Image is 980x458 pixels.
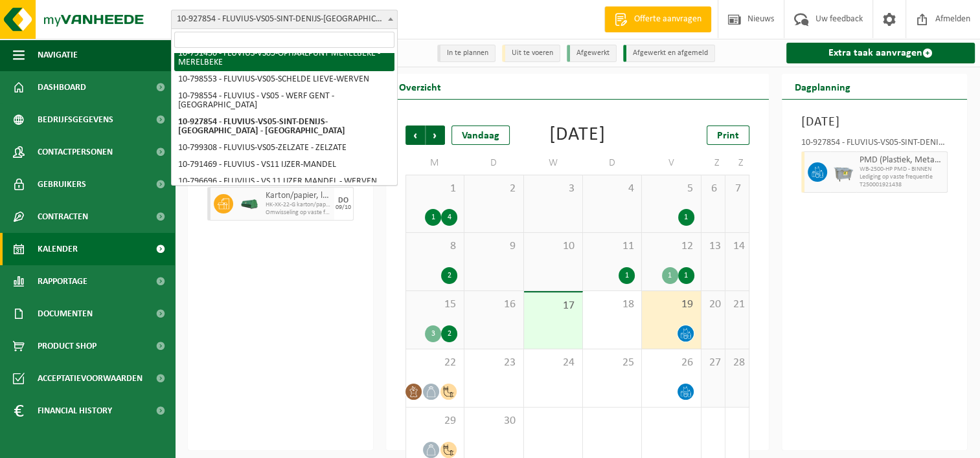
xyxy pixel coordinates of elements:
[413,298,457,312] span: 15
[425,209,441,226] div: 1
[172,10,397,28] span: 10-927854 - FLUVIUS-VS05-SINT-DENIJS-WESTREM - SINT-DENIJS-WESTREM
[708,356,718,370] span: 27
[174,114,394,140] li: 10-927854 - FLUVIUS-VS05-SINT-DENIJS-[GEOGRAPHIC_DATA] - [GEOGRAPHIC_DATA]
[604,6,711,32] a: Offerte aanvragen
[425,325,441,342] div: 3
[266,209,331,217] span: Omwisseling op vaste frequentie
[834,162,853,182] img: WB-2500-GAL-GY-01
[707,125,749,145] a: Print
[437,45,496,62] li: In te plannen
[38,136,113,168] span: Contactpersonen
[426,125,445,145] span: Volgende
[860,173,944,181] span: Lediging op vaste frequentie
[471,182,516,196] span: 2
[451,125,510,145] div: Vandaag
[860,166,944,173] span: WB-2500-HP PMD - BINNEN
[174,140,394,157] li: 10-799308 - FLUVIUS-VS05-ZELZATE - ZELZATE
[860,155,944,166] span: PMD (Plastiek, Metaal, Drankkartons) (bedrijven)
[38,104,113,136] span: Bedrijfsgegevens
[732,356,742,370] span: 28
[725,151,749,175] td: Z
[631,13,705,26] span: Offerte aanvragen
[623,45,715,62] li: Afgewerkt en afgemeld
[174,71,394,88] li: 10-798553 - FLUVIUS-VS05-SCHELDE LIEVE-WERVEN
[648,239,694,254] span: 12
[589,182,635,196] span: 4
[441,325,457,342] div: 2
[38,265,87,298] span: Rapportage
[174,45,394,71] li: 10-791450 - FLUVIUS-VS05-OPHAALPUNT MERELBEKE - MERELBEKE
[266,201,331,209] span: HK-XK-22-G karton/papier - BUITEN
[701,151,725,175] td: Z
[717,131,739,141] span: Print
[648,182,694,196] span: 5
[413,356,457,370] span: 22
[708,182,718,196] span: 6
[413,239,457,254] span: 8
[589,298,635,312] span: 18
[471,356,516,370] span: 23
[38,233,78,265] span: Kalender
[589,239,635,254] span: 11
[386,74,454,99] h2: Overzicht
[530,182,576,196] span: 3
[405,151,464,175] td: M
[338,197,348,204] div: DO
[662,267,678,284] div: 1
[38,298,93,330] span: Documenten
[583,151,642,175] td: D
[38,39,78,71] span: Navigatie
[642,151,701,175] td: V
[860,181,944,189] span: T250001921438
[38,395,112,427] span: Financial History
[171,10,398,29] span: 10-927854 - FLUVIUS-VS05-SINT-DENIJS-WESTREM - SINT-DENIJS-WESTREM
[38,362,142,395] span: Acceptatievoorwaarden
[678,267,694,284] div: 1
[732,298,742,312] span: 21
[174,88,394,114] li: 10-798554 - FLUVIUS - VS05 - WERF GENT - [GEOGRAPHIC_DATA]
[549,125,606,145] div: [DATE]
[38,71,86,104] span: Dashboard
[786,43,975,63] a: Extra taak aanvragen
[413,414,457,428] span: 29
[782,74,863,99] h2: Dagplanning
[530,356,576,370] span: 24
[524,151,583,175] td: W
[502,45,560,62] li: Uit te voeren
[471,298,516,312] span: 16
[801,138,948,151] div: 10-927854 - FLUVIUS-VS05-SINT-DENIJS-[GEOGRAPHIC_DATA] - [GEOGRAPHIC_DATA]
[336,204,351,211] div: 09/10
[240,199,259,209] img: HK-XK-22-GN-00
[648,298,694,312] span: 19
[471,414,516,428] span: 30
[678,209,694,226] div: 1
[38,330,97,362] span: Product Shop
[464,151,523,175] td: D
[38,168,86,201] span: Gebruikers
[471,239,516,254] span: 9
[801,113,948,132] h3: [DATE]
[530,299,576,313] span: 17
[174,173,394,190] li: 10-796696 - FLUVIUS - VS 11 IJZER MANDEL - WERVEN
[530,239,576,254] span: 10
[38,201,88,233] span: Contracten
[405,125,425,145] span: Vorige
[174,157,394,173] li: 10-791469 - FLUVIUS - VS11 IJZER-MANDEL
[413,182,457,196] span: 1
[708,298,718,312] span: 20
[441,267,457,284] div: 2
[648,356,694,370] span: 26
[441,209,457,226] div: 4
[567,45,617,62] li: Afgewerkt
[732,239,742,254] span: 14
[732,182,742,196] span: 7
[266,191,331,201] span: Karton/papier, los (bedrijven)
[619,267,635,284] div: 1
[708,239,718,254] span: 13
[589,356,635,370] span: 25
